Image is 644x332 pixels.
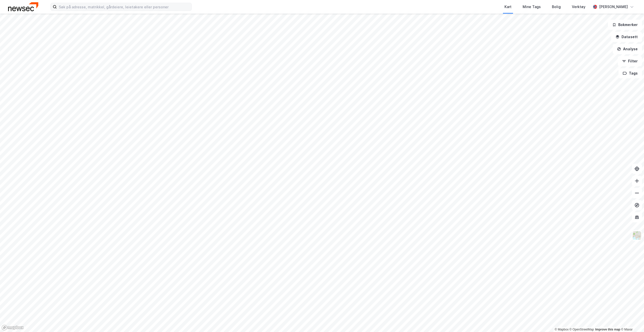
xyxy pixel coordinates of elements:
iframe: Chat Widget [619,308,644,332]
div: [PERSON_NAME] [599,4,628,10]
div: Kart [504,4,512,10]
div: Mine Tags [523,4,541,10]
img: newsec-logo.f6e21ccffca1b3a03d2d.png [8,2,38,11]
div: Verktøy [572,4,585,10]
input: Søk på adresse, matrikkel, gårdeiere, leietakere eller personer [57,3,192,11]
div: Kontrollprogram for chat [619,308,644,332]
div: Bolig [552,4,561,10]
